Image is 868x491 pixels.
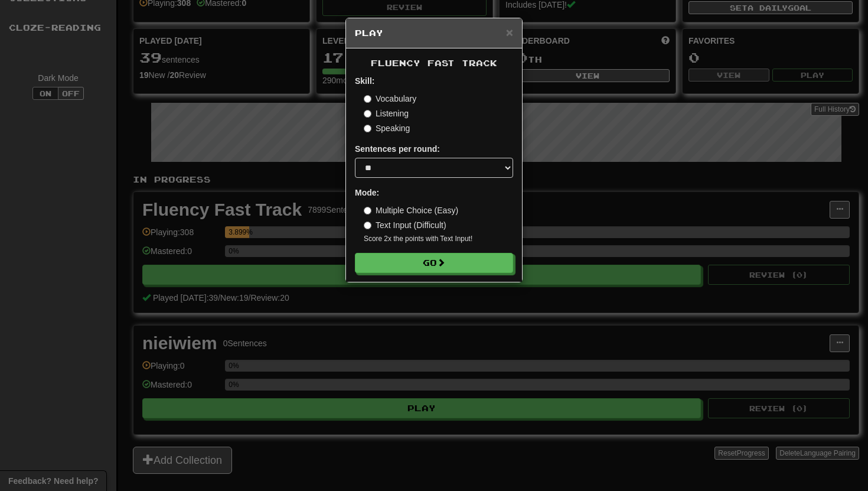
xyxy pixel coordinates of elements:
h5: Play [355,27,513,39]
button: Close [506,26,513,38]
input: Listening [364,110,371,118]
label: Speaking [364,122,410,134]
label: Vocabulary [364,93,416,105]
input: Speaking [364,125,371,132]
small: Score 2x the points with Text Input ! [364,234,513,244]
label: Sentences per round: [355,143,440,155]
button: Go [355,253,513,273]
input: Text Input (Difficult) [364,222,371,229]
label: Multiple Choice (Easy) [364,204,458,216]
label: Text Input (Difficult) [364,219,446,231]
strong: Skill: [355,76,374,86]
span: × [506,25,513,39]
span: Fluency Fast Track [371,58,497,68]
strong: Mode: [355,188,379,197]
label: Listening [364,108,409,119]
input: Vocabulary [364,95,371,103]
input: Multiple Choice (Easy) [364,207,371,214]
